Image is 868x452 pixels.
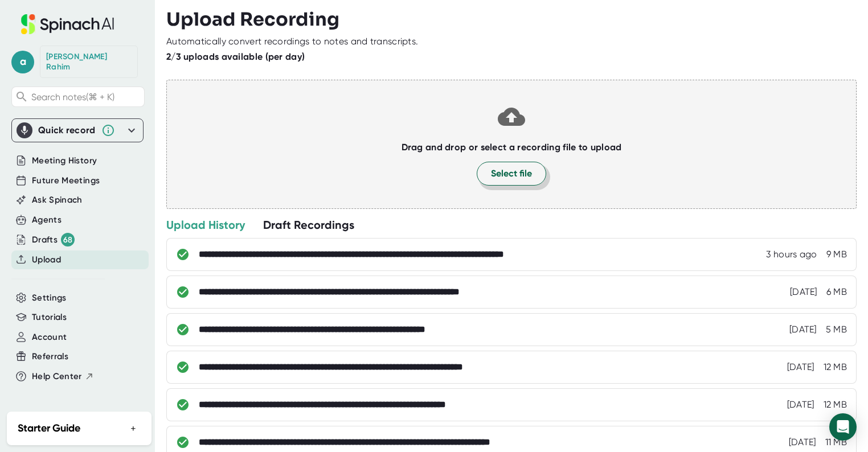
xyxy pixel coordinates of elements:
[263,217,354,232] div: Draft Recordings
[32,233,75,246] button: Drafts 68
[789,437,816,448] div: 8/27/2025, 4:22:39 PM
[824,361,847,373] div: 12 MB
[31,92,114,102] span: Search notes (⌘ + K)
[166,217,245,232] div: Upload History
[477,162,546,186] button: Select file
[790,286,817,298] div: 8/29/2025, 8:09:56 AM
[402,142,622,153] b: Drag and drop or select a recording file to upload
[32,213,62,227] button: Agents
[824,399,847,410] div: 12 MB
[166,36,418,47] div: Automatically convert recordings to notes and transcripts.
[32,370,82,383] span: Help Center
[789,324,817,335] div: 8/29/2025, 8:09:43 AM
[32,253,61,266] button: Upload
[32,194,83,207] button: Ask Spinach
[766,249,817,260] div: 9/1/2025, 8:49:45 PM
[826,286,847,298] div: 6 MB
[38,125,96,136] div: Quick record
[825,437,847,448] div: 11 MB
[126,420,141,437] button: +
[32,154,97,167] button: Meeting History
[18,421,80,436] h2: Starter Guide
[32,291,67,305] button: Settings
[166,9,857,30] h3: Upload Recording
[11,51,34,73] span: a
[32,331,67,344] button: Account
[61,233,75,246] div: 68
[46,52,132,72] div: Abdul Rahim
[829,413,857,441] div: Open Intercom Messenger
[17,119,138,142] div: Quick record
[826,324,847,335] div: 5 MB
[32,174,100,187] button: Future Meetings
[826,249,847,260] div: 9 MB
[166,51,305,62] b: 2/3 uploads available (per day)
[32,370,94,383] button: Help Center
[32,350,68,363] button: Referrals
[32,311,67,324] button: Tutorials
[491,167,532,180] span: Select file
[787,399,814,410] div: 8/27/2025, 4:23:59 PM
[787,361,814,373] div: 8/27/2025, 6:32:44 PM
[32,233,75,246] div: Drafts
